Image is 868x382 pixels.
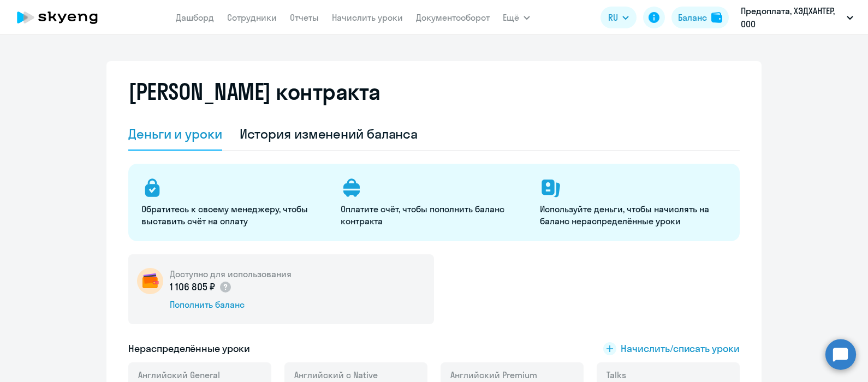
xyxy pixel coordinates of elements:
button: Балансbalance [671,7,729,28]
button: Предоплата, ХЭДХАНТЕР, ООО [735,4,859,31]
span: Английский General [138,369,220,381]
span: Talks [607,369,626,381]
a: Отчеты [290,12,319,23]
a: Документооборот [416,12,490,23]
span: Начислить/списать уроки [621,342,740,356]
div: Пополнить баланс [170,299,292,311]
div: История изменений баланса [240,125,418,142]
span: Ещё [503,11,519,24]
button: Ещё [503,7,530,28]
span: Английский с Native [294,369,378,381]
p: 1 106 805 ₽ [170,280,232,294]
a: Начислить уроки [332,12,403,23]
p: Предоплата, ХЭДХАНТЕР, ООО [741,4,842,31]
a: Сотрудники [227,12,277,23]
p: Используйте деньги, чтобы начислять на баланс нераспределённые уроки [540,203,726,227]
button: RU [601,7,637,28]
h5: Нераспределённые уроки [128,342,250,356]
h5: Доступно для использования [170,268,292,280]
div: Деньги и уроки [128,125,222,142]
div: Баланс [678,11,707,24]
h2: [PERSON_NAME] контракта [128,79,381,105]
p: Обратитесь к своему менеджеру, чтобы выставить счёт на оплату [141,203,328,227]
img: wallet-circle.png [137,268,163,294]
a: Дашборд [176,12,214,23]
span: RU [608,11,618,24]
p: Оплатите счёт, чтобы пополнить баланс контракта [341,203,527,227]
img: balance [711,12,722,23]
span: Английский Premium [450,369,537,381]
